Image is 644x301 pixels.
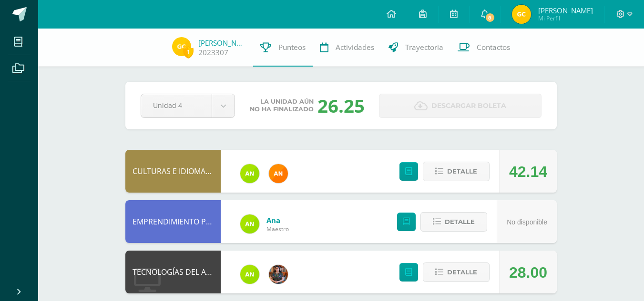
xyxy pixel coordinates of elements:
img: 122d7b7bf6a5205df466ed2966025dea.png [240,214,259,233]
div: 28.00 [509,251,547,294]
span: Maestro [266,225,289,233]
span: La unidad aún no ha finalizado [250,98,314,113]
img: 122d7b7bf6a5205df466ed2966025dea.png [240,265,259,284]
div: CULTURAS E IDIOMAS MAYAS, GARÍFUNA O XINCA [125,150,221,193]
a: [PERSON_NAME] [198,38,246,48]
a: 2023307 [198,48,228,58]
img: 68cc56d79e50511208d95ee5aa952b23.png [512,5,531,24]
div: 26.25 [317,93,365,118]
span: Detalle [447,263,477,281]
span: Contactos [477,42,510,52]
span: 1 [183,46,194,58]
img: fc6731ddebfef4a76f049f6e852e62c4.png [269,164,288,183]
div: EMPRENDIMIENTO PARA LA PRODUCTIVIDAD [125,200,221,243]
div: TECNOLOGÍAS DEL APRENDIZAJE Y LA COMUNICACIÓN [125,251,221,293]
a: Actividades [313,29,381,67]
a: Unidad 4 [141,94,235,117]
button: Detalle [423,262,490,282]
img: 122d7b7bf6a5205df466ed2966025dea.png [240,164,259,183]
button: Detalle [423,162,490,181]
div: 42.14 [509,150,547,193]
a: Contactos [450,29,517,67]
span: Detalle [447,163,477,180]
span: Actividades [336,42,374,52]
span: Mi Perfil [538,14,593,22]
span: Trayectoria [405,42,443,52]
img: 68cc56d79e50511208d95ee5aa952b23.png [172,37,191,56]
span: [PERSON_NAME] [538,6,593,15]
span: Punteos [278,42,306,52]
a: Ana [266,215,289,225]
a: Trayectoria [381,29,450,67]
span: No disponible [507,218,547,226]
button: Detalle [420,212,487,232]
span: Unidad 4 [153,94,200,117]
span: Detalle [445,213,475,231]
span: Descargar boleta [431,94,506,117]
img: 60a759e8b02ec95d430434cf0c0a55c7.png [269,265,288,284]
a: Punteos [253,29,313,67]
span: 8 [485,12,495,23]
